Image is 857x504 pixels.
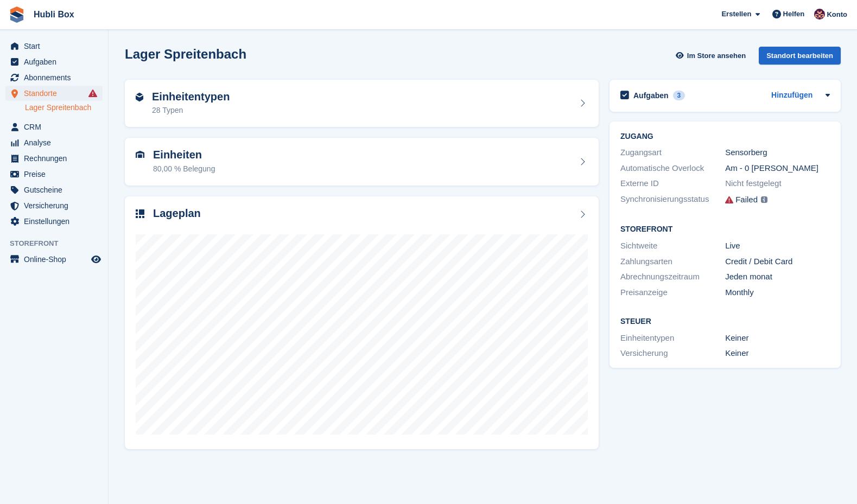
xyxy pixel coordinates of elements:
div: Keiner [725,347,830,360]
a: menu [5,182,103,197]
a: menu [5,167,103,182]
div: Monthly [725,286,830,299]
div: Jeden monat [725,271,830,283]
div: Live [725,240,830,252]
a: menu [5,135,103,150]
div: Zahlungsarten [620,256,725,268]
div: Zugangsart [620,146,725,159]
div: 28 Typen [152,105,230,116]
div: Keiner [725,332,830,344]
div: 3 [673,91,685,100]
span: Storefront [10,238,108,249]
a: Speisekarte [5,252,103,267]
span: Erstellen [721,9,751,20]
div: Sichtweite [620,240,725,252]
h2: Einheitentypen [152,91,230,103]
img: stora-icon-8386f47178a22dfd0bd8f6a31ec36ba5ce8667c1dd55bd0f319d3a0aa187defe.svg [9,7,25,23]
h2: ZUGANG [620,132,830,141]
a: menu [5,86,103,101]
a: menu [5,151,103,166]
span: Analyse [24,135,89,150]
span: Konto [827,9,847,20]
a: menu [5,214,103,229]
a: Hinzufügen [771,90,812,102]
div: Credit / Debit Card [725,256,830,268]
a: Einheitentypen 28 Typen [125,80,599,127]
a: Lageplan [125,196,599,450]
span: CRM [24,119,89,135]
a: menu [5,119,103,135]
span: Versicherung [24,198,89,213]
h2: Lager Spreitenbach [125,47,246,61]
span: Im Store ansehen [687,50,746,61]
h2: Aufgaben [633,91,669,100]
a: Standort bearbeiten [759,47,841,69]
span: Start [24,39,89,54]
div: Am - 0 [PERSON_NAME] [725,162,830,175]
h2: Lageplan [153,207,201,220]
a: Hubli Box [29,5,79,23]
h2: Storefront [620,225,830,234]
h2: Einheiten [153,149,215,161]
div: Einheitentypen [620,332,725,344]
a: menu [5,70,103,85]
span: Helfen [783,9,805,20]
a: menu [5,54,103,69]
div: Failed [735,194,758,206]
div: Externe ID [620,177,725,190]
span: Preise [24,167,89,182]
div: Synchronisierungsstatus [620,193,725,207]
a: menu [5,198,103,213]
img: unit-type-icn-2b2737a686de81e16bb02015468b77c625bbabd49415b5ef34ead5e3b44a266d.svg [136,93,143,101]
div: Abrechnungszeitraum [620,271,725,283]
img: unit-icn-7be61d7bf1b0ce9d3e12c5938cc71ed9869f7b940bace4675aadf7bd6d80202e.svg [136,151,144,158]
div: Versicherung [620,347,725,360]
div: Standort bearbeiten [759,47,841,65]
span: Online-Shop [24,252,89,267]
span: Abonnements [24,70,89,85]
span: Gutscheine [24,182,89,197]
a: Lager Spreitenbach [25,103,103,113]
span: Standorte [24,86,89,101]
img: map-icn-33ee37083ee616e46c38cad1a60f524a97daa1e2b2c8c0bc3eb3415660979fc1.svg [136,209,144,218]
div: 80,00 % Belegung [153,163,215,175]
img: icon-info-grey-7440780725fd019a000dd9b08b2336e03edf1995a4989e88bcd33f0948082b44.svg [761,196,767,203]
div: Automatische Overlock [620,162,725,175]
a: Im Store ansehen [675,47,751,65]
a: Einheiten 80,00 % Belegung [125,138,599,186]
span: Aufgaben [24,54,89,69]
h2: Steuer [620,317,830,326]
i: Es sind Fehler bei der Synchronisierung von Smart-Einträgen aufgetreten [88,89,97,98]
img: finn [814,9,825,20]
div: Sensorberg [725,146,830,159]
div: Preisanzeige [620,286,725,299]
div: Nicht festgelegt [725,177,830,190]
a: Vorschau-Shop [90,253,103,266]
span: Rechnungen [24,151,89,166]
a: menu [5,39,103,54]
span: Einstellungen [24,214,89,229]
